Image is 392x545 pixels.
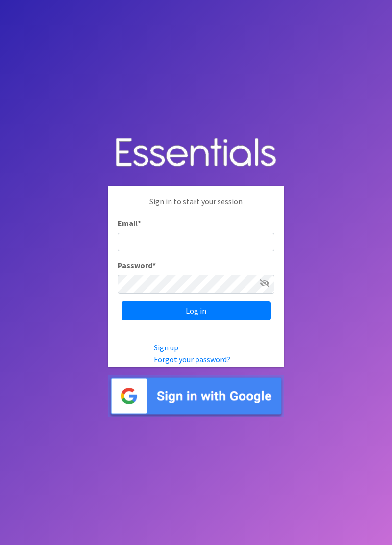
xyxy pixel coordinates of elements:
abbr: required [152,260,156,270]
label: Email [118,217,141,229]
a: Forgot your password? [154,354,230,364]
img: Human Essentials [108,128,284,178]
img: Sign in with Google [108,375,284,418]
abbr: required [138,218,141,228]
label: Password [118,259,156,271]
input: Log in [122,301,271,320]
p: Sign in to start your session [118,196,274,217]
a: Sign up [154,343,178,352]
